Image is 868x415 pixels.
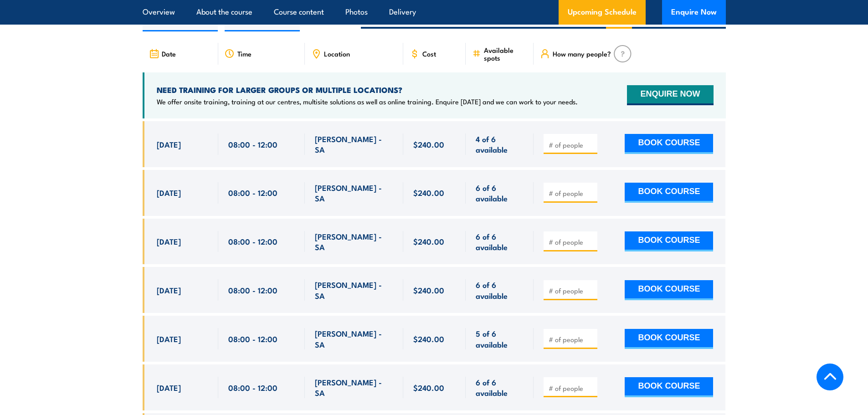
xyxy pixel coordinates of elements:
[625,280,713,300] button: BOOK COURSE
[413,285,444,295] span: $240.00
[484,46,527,61] span: Available spots
[553,50,611,57] span: How many people?
[413,187,444,198] span: $240.00
[315,377,393,398] span: [PERSON_NAME] - SA
[549,384,594,393] input: # of people
[627,85,713,105] button: ENQUIRE NOW
[625,377,713,397] button: BOOK COURSE
[422,50,436,57] span: Cost
[315,133,393,155] span: [PERSON_NAME] - SA
[162,50,176,57] span: Date
[157,85,578,95] h4: NEED TRAINING FOR LARGER GROUPS OR MULTIPLE LOCATIONS?
[228,382,277,393] span: 08:00 - 12:00
[315,182,393,204] span: [PERSON_NAME] - SA
[315,328,393,349] span: [PERSON_NAME] - SA
[549,335,594,344] input: # of people
[476,182,524,204] span: 6 of 6 available
[228,236,277,246] span: 08:00 - 12:00
[476,231,524,252] span: 6 of 6 available
[157,236,181,246] span: [DATE]
[413,139,444,149] span: $240.00
[625,329,713,349] button: BOOK COURSE
[549,237,594,246] input: # of people
[625,183,713,203] button: BOOK COURSE
[228,285,277,295] span: 08:00 - 12:00
[157,139,181,149] span: [DATE]
[228,187,277,198] span: 08:00 - 12:00
[549,140,594,149] input: # of people
[157,333,181,344] span: [DATE]
[625,231,713,251] button: BOOK COURSE
[315,231,393,252] span: [PERSON_NAME] - SA
[625,134,713,154] button: BOOK COURSE
[413,382,444,393] span: $240.00
[476,133,524,155] span: 4 of 6 available
[315,279,393,301] span: [PERSON_NAME] - SA
[157,187,181,198] span: [DATE]
[549,189,594,198] input: # of people
[228,139,277,149] span: 08:00 - 12:00
[413,236,444,246] span: $240.00
[157,285,181,295] span: [DATE]
[157,382,181,393] span: [DATE]
[549,286,594,295] input: # of people
[237,50,252,57] span: Time
[157,97,578,106] p: We offer onsite training, training at our centres, multisite solutions as well as online training...
[476,328,524,349] span: 5 of 6 available
[476,377,524,398] span: 6 of 6 available
[228,333,277,344] span: 08:00 - 12:00
[413,333,444,344] span: $240.00
[476,279,524,301] span: 6 of 6 available
[324,50,350,57] span: Location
